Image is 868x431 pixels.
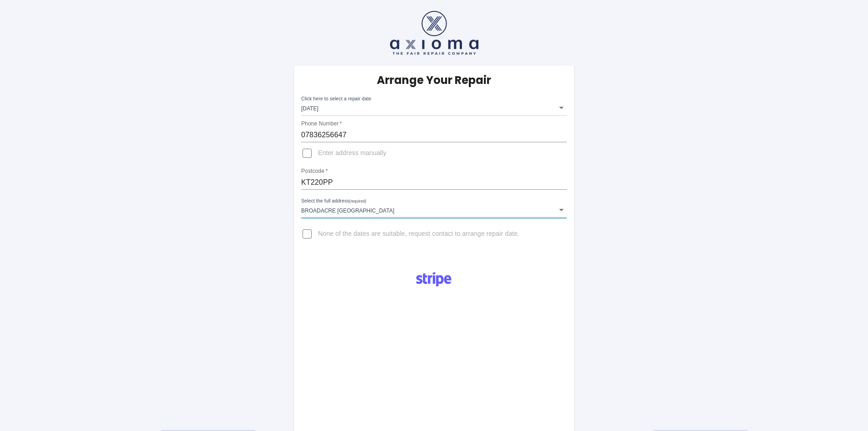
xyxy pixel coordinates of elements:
small: (required) [349,199,366,203]
img: Logo [411,269,457,291]
label: Postcode [301,167,328,175]
span: Enter address manually [318,149,386,158]
label: Phone Number [301,120,342,128]
img: axioma [390,11,478,55]
label: Select the full address [301,197,366,205]
label: Click here to select a repair date [301,95,371,102]
div: [DATE] [301,99,567,116]
h5: Arrange Your Repair [377,73,491,88]
span: None of the dates are suitable, request contact to arrange repair date. [318,229,519,239]
div: Broadacre [GEOGRAPHIC_DATA] [301,202,567,218]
